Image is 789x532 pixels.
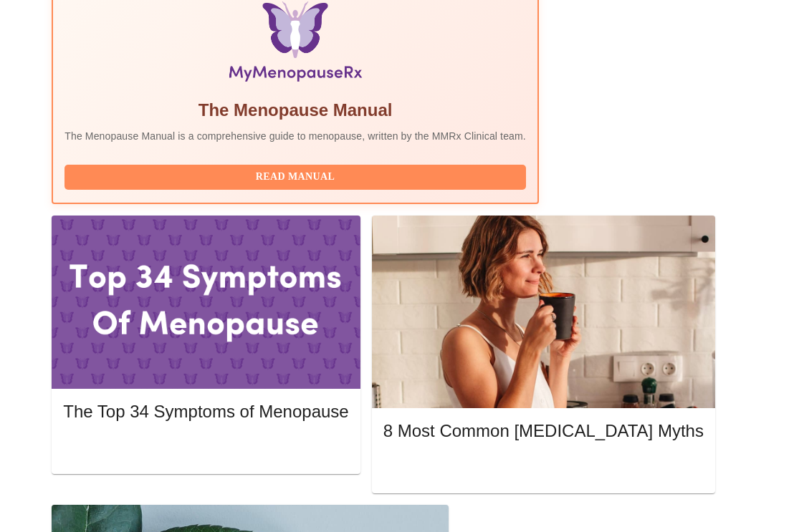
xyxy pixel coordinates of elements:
p: The Menopause Manual is a comprehensive guide to menopause, written by the MMRx Clinical team. [64,129,526,143]
button: Read Manual [64,165,526,190]
img: Menopause Manual [138,1,452,87]
button: Read More [383,456,704,481]
a: Read More [383,461,707,473]
button: Read More [63,436,348,461]
span: Read More [398,460,689,478]
span: Read More [77,440,334,458]
span: Read Manual [79,168,512,186]
h5: The Top 34 Symptoms of Menopause [63,400,348,423]
h5: 8 Most Common [MEDICAL_DATA] Myths [383,420,704,442]
a: Read Manual [64,170,530,182]
h5: The Menopause Manual [64,99,526,122]
a: Read More [63,441,352,453]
